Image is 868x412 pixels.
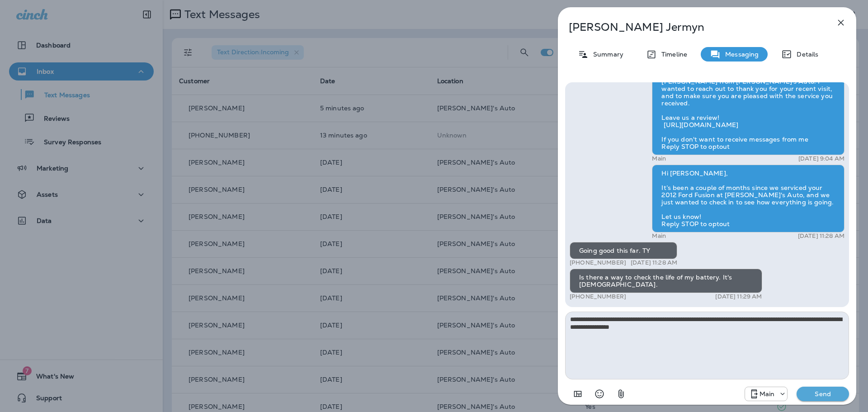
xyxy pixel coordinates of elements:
[715,293,762,300] p: [DATE] 11:29 AM
[570,269,762,293] div: Is there a way to check the life of my battery. It's [DEMOGRAPHIC_DATA].
[631,259,677,266] p: [DATE] 11:28 AM
[570,259,626,266] p: [PHONE_NUMBER]
[589,51,623,58] p: Summary
[590,385,609,403] button: Select an emoji
[569,21,816,33] p: [PERSON_NAME] Jermyn
[652,66,844,155] div: Hello [PERSON_NAME], Hope all is well! This is [PERSON_NAME] from [PERSON_NAME]'s Auto. I wanted ...
[798,155,844,162] p: [DATE] 9:04 AM
[745,388,788,399] div: +1 (941) 231-4423
[652,155,666,162] p: Main
[792,51,818,58] p: Details
[569,385,587,403] button: Add in a premade template
[570,293,626,300] p: [PHONE_NUMBER]
[797,387,849,401] button: Send
[652,165,844,232] div: Hi [PERSON_NAME], It’s been a couple of months since we serviced your 2012 Ford Fusion at [PERSON...
[657,51,687,58] p: Timeline
[804,390,842,398] p: Send
[570,242,677,259] div: Going good this far. TY
[798,232,844,240] p: [DATE] 11:28 AM
[759,390,775,398] p: Main
[721,51,759,58] p: Messaging
[652,232,666,240] p: Main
